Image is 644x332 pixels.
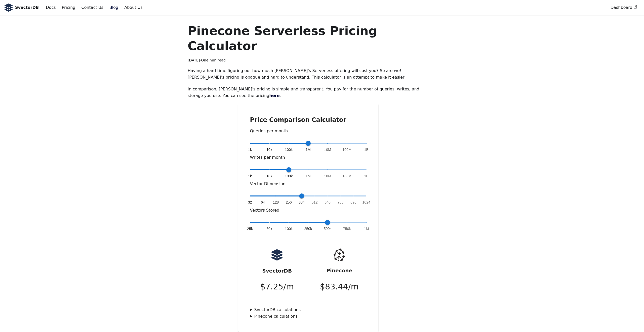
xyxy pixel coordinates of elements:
span: 100k [285,174,293,179]
summary: SvectorDB calculations [250,307,367,313]
a: Pricing [59,3,78,12]
span: 1024 [363,200,371,205]
p: Writes per month [250,154,367,161]
span: 100k [285,147,293,152]
span: 512 [312,200,318,205]
div: · One min read [188,57,429,63]
span: 768 [338,200,344,205]
span: 256 [286,200,292,205]
a: Dashboard [608,3,640,12]
span: 32 [248,200,252,205]
span: 1B [364,174,369,179]
summary: Pinecone calculations [250,313,367,320]
span: 100k [285,226,293,231]
span: 100M [342,147,351,152]
a: About Us [121,3,145,12]
span: 25k [247,226,253,231]
img: SvectorDB Logo [4,4,13,12]
span: 250k [304,226,312,231]
time: [DATE] [188,58,200,62]
span: 1B [364,147,369,152]
a: Blog [106,3,121,12]
p: $ 7.25 /m [260,280,294,293]
a: SvectorDB LogoSvectorDB LogoSvectorDB [4,4,39,12]
a: Docs [43,3,59,12]
span: 1k [248,174,252,179]
a: here [269,93,280,98]
span: 1M [364,226,369,231]
span: 500k [324,226,332,231]
img: pinecone.png [330,245,349,264]
p: Queries per month [250,128,367,134]
span: 896 [350,200,356,205]
p: Having a hard time figuring out how much [PERSON_NAME]'s Serverless offering will cost you? So ar... [188,68,429,81]
span: 1k [248,147,252,152]
span: 100M [342,174,351,179]
p: In comparison, [PERSON_NAME]'s pricing is simple and transparent. You pay for the number of queri... [188,86,429,99]
span: 50k [266,226,272,231]
b: SvectorDB [15,4,39,11]
span: 750k [343,226,351,231]
h1: Pinecone Serverless Pricing Calculator [188,23,429,53]
span: 1M [306,147,311,152]
span: 384 [299,200,305,205]
span: 10k [266,147,272,152]
span: 640 [325,200,331,205]
p: Vector Dimension [250,181,367,187]
span: 10M [324,147,331,152]
strong: Pinecone [326,268,352,274]
p: $ 83.44 /m [320,280,359,293]
span: 10M [324,174,331,179]
span: 128 [273,200,279,205]
span: 10k [266,174,272,179]
h2: Price Comparison Calculator [250,116,367,124]
strong: SvectorDB [262,268,292,274]
span: 1M [306,174,311,179]
a: Contact Us [78,3,106,12]
img: logo.svg [271,249,283,261]
p: Vectors Stored [250,207,367,214]
span: 64 [261,200,265,205]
